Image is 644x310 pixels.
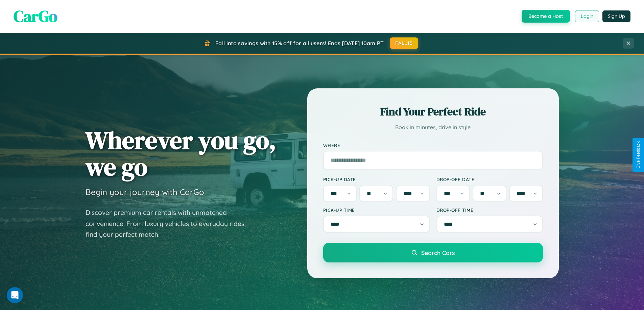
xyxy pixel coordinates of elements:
button: Search Cars [323,243,543,262]
h3: Begin your journey with CarGo [86,187,204,197]
button: Login [575,10,599,22]
h2: Find Your Perfect Ride [323,104,543,119]
label: Drop-off Time [436,207,543,213]
div: Give Feedback [636,141,641,169]
button: FALL15 [390,37,418,49]
label: Where [323,142,543,148]
label: Pick-up Date [323,176,430,182]
h1: Wherever you go, we go [86,127,276,180]
iframe: Intercom live chat [7,287,23,303]
p: Discover premium car rentals with unmatched convenience. From luxury vehicles to everyday rides, ... [86,207,255,240]
span: Search Cars [421,249,455,256]
label: Pick-up Time [323,207,430,213]
span: Fall into savings with 15% off for all users! Ends [DATE] 10am PT. [215,40,385,47]
button: Sign Up [602,10,630,22]
span: CarGo [14,5,57,27]
button: Become a Host [522,10,570,23]
p: Book in minutes, drive in style [323,122,543,132]
label: Drop-off Date [436,176,543,182]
